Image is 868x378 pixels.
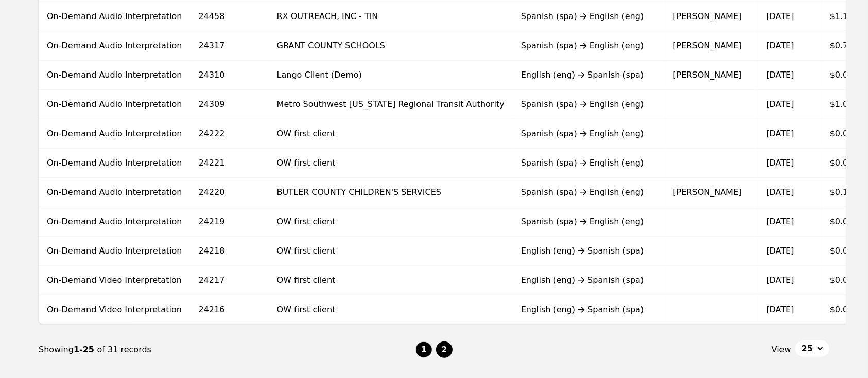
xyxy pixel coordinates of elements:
time: [DATE] [766,129,794,138]
span: View [772,344,791,356]
td: On-Demand Audio Interpretation [39,31,190,61]
td: 24458 [190,2,269,31]
td: [PERSON_NAME] [665,31,758,61]
div: Spanish (spa) English (eng) [521,10,657,23]
td: On-Demand Audio Interpretation [39,149,190,178]
time: [DATE] [766,70,794,80]
div: Spanish (spa) English (eng) [521,128,657,140]
time: [DATE] [766,217,794,226]
td: RX OUTREACH, INC - TIN [269,2,513,31]
time: [DATE] [766,41,794,50]
td: On-Demand Audio Interpretation [39,237,190,266]
td: 24317 [190,31,269,61]
td: On-Demand Audio Interpretation [39,61,190,90]
span: 1-25 [74,345,97,354]
td: 24309 [190,90,269,119]
td: 24220 [190,178,269,207]
td: On-Demand Audio Interpretation [39,90,190,119]
td: [PERSON_NAME] [665,61,758,90]
td: GRANT COUNTY SCHOOLS [269,31,513,61]
time: [DATE] [766,158,794,168]
div: English (eng) Spanish (spa) [521,303,657,316]
td: OW first client [269,119,513,149]
nav: Page navigation [39,325,829,375]
td: OW first client [269,266,513,295]
td: 24216 [190,295,269,325]
span: 25 [802,343,813,355]
div: English (eng) Spanish (spa) [521,245,657,257]
td: BUTLER COUNTY CHILDREN'S SERVICES [269,178,513,207]
td: On-Demand Audio Interpretation [39,2,190,31]
time: [DATE] [766,187,794,197]
button: 2 [436,341,453,358]
time: [DATE] [766,246,794,256]
td: 24310 [190,61,269,90]
div: Spanish (spa) English (eng) [521,40,657,52]
td: [PERSON_NAME] [665,178,758,207]
td: On-Demand Audio Interpretation [39,207,190,237]
time: [DATE] [766,11,794,21]
button: 25 [795,340,829,357]
td: OW first client [269,237,513,266]
td: On-Demand Video Interpretation [39,266,190,295]
td: Metro Southwest [US_STATE] Regional Transit Authority [269,90,513,119]
td: OW first client [269,295,513,325]
td: 24222 [190,119,269,149]
td: 24219 [190,207,269,237]
td: On-Demand Video Interpretation [39,295,190,325]
td: On-Demand Audio Interpretation [39,178,190,207]
div: Spanish (spa) English (eng) [521,215,657,228]
time: [DATE] [766,99,794,109]
div: Spanish (spa) English (eng) [521,186,657,199]
time: [DATE] [766,275,794,285]
div: Spanish (spa) English (eng) [521,98,657,111]
div: Spanish (spa) English (eng) [521,157,657,169]
time: [DATE] [766,304,794,314]
div: English (eng) Spanish (spa) [521,69,657,81]
td: OW first client [269,149,513,178]
div: English (eng) Spanish (spa) [521,274,657,286]
td: 24217 [190,266,269,295]
div: Showing of 31 records [39,344,415,356]
td: 24218 [190,237,269,266]
td: [PERSON_NAME] [665,2,758,31]
td: Lango Client (Demo) [269,61,513,90]
td: OW first client [269,207,513,237]
td: 24221 [190,149,269,178]
td: On-Demand Audio Interpretation [39,119,190,149]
